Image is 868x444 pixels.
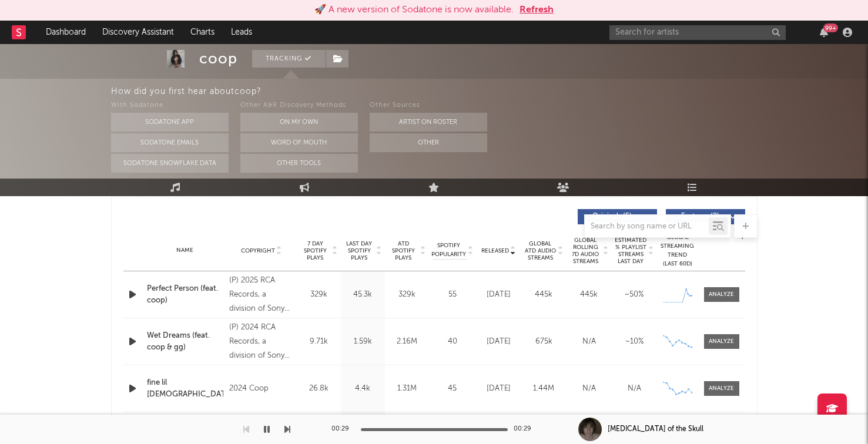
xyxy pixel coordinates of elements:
button: Features(2) [666,209,745,224]
div: 00:29 [514,422,537,436]
span: Last Day Spotify Plays [344,240,375,261]
div: Global Streaming Trend (Last 60D) [660,233,695,268]
div: 1.59k [344,336,382,348]
span: Spotify Popularity [431,241,466,259]
div: (P) 2025 RCA Records, a division of Sony Music Entertainment [229,274,293,316]
button: Sodatone Snowflake Data [111,154,229,173]
div: N/A [569,383,609,395]
div: With Sodatone [111,99,229,113]
div: 4.4k [344,383,382,395]
button: Refresh [520,3,554,17]
div: 45 [432,383,473,395]
div: 1.31M [388,383,426,395]
div: 2024 Coop [229,382,293,396]
div: (P) 2024 RCA Records, a division of Sony Music Entertainment [229,321,293,363]
span: Released [481,247,509,254]
div: [DATE] [479,289,518,301]
div: 329k [388,289,426,301]
a: Discovery Assistant [94,21,182,44]
div: 445k [524,289,564,301]
div: [DATE] [479,336,518,348]
div: N/A [569,336,609,348]
span: Originals ( 5 ) [585,213,639,220]
a: Dashboard [38,21,94,44]
div: 26.8k [300,383,338,395]
button: Other Tools [240,154,358,173]
div: 45.3k [344,289,382,301]
div: ~ 10 % [615,336,654,348]
button: Tracking [252,50,326,68]
span: Global ATD Audio Streams [524,240,557,261]
button: Originals(5) [578,209,657,224]
a: Perfect Person (feat. coop) [147,283,224,306]
div: N/A [615,383,654,395]
div: coop [199,50,237,68]
button: Sodatone App [111,113,229,132]
input: Search by song name or URL [585,222,709,231]
div: 99 + [823,23,838,32]
div: 🚀 A new version of Sodatone is now available. [314,3,514,17]
div: 329k [300,289,338,301]
div: 675k [524,336,564,348]
span: Estimated % Playlist Streams Last Day [615,237,647,265]
div: 445k [569,289,609,301]
button: Word Of Mouth [240,133,358,152]
button: Sodatone Emails [111,133,229,152]
button: 99+ [820,28,828,37]
div: 00:29 [331,422,355,436]
span: 7 Day Spotify Plays [300,240,331,261]
span: ATD Spotify Plays [388,240,419,261]
div: ~ 50 % [615,289,654,301]
a: Charts [182,21,223,44]
div: 55 [432,289,473,301]
div: 1.44M [524,383,564,395]
div: Other A&R Discovery Methods [240,99,358,113]
div: 2.16M [388,336,426,348]
a: Wet Dreams (feat. coop & gg) [147,330,224,353]
input: Search for artists [609,25,786,40]
button: On My Own [240,113,358,132]
div: [DATE] [479,383,518,395]
span: Global Rolling 7D Audio Streams [569,237,602,265]
div: [MEDICAL_DATA] of the Skull [608,424,703,435]
div: 9.71k [300,336,338,348]
button: Artist on Roster [370,113,487,132]
span: Copyright [241,247,275,254]
div: Other Sources [370,99,487,113]
span: Features ( 2 ) [673,213,728,220]
a: fine lil [DEMOGRAPHIC_DATA] [147,377,224,400]
div: Name [147,246,224,255]
a: Leads [223,21,260,44]
div: 40 [432,336,473,348]
button: Other [370,133,487,152]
